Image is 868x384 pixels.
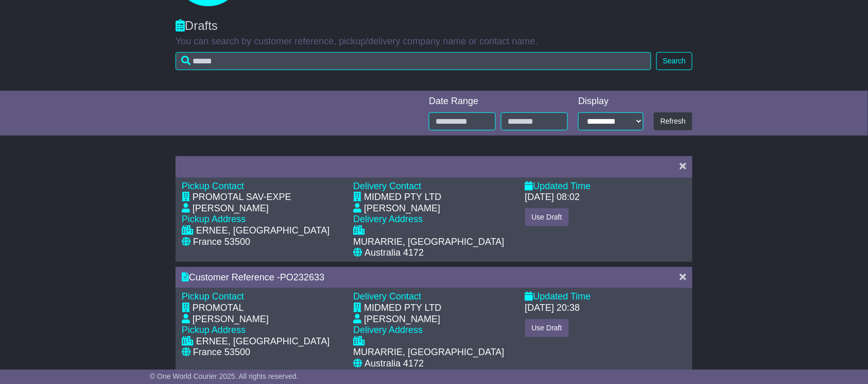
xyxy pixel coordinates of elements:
div: Updated Time [525,181,686,192]
div: MIDMED PTY LTD [364,303,441,314]
div: MURARRIE, [GEOGRAPHIC_DATA] [353,347,504,358]
span: Pickup Contact [182,181,244,191]
div: Customer Reference - [182,272,670,283]
div: Date Range [429,96,568,107]
span: Delivery Address [353,214,423,224]
span: Pickup Address [182,214,246,224]
div: Updated Time [525,291,686,303]
span: Delivery Contact [353,181,421,191]
span: Pickup Contact [182,291,244,302]
div: MIDMED PTY LTD [364,192,441,203]
button: Use Draft [525,208,569,226]
div: Australia 4172 [364,358,424,370]
div: [DATE] 20:38 [525,303,580,314]
div: PROMOTAL SAV-EXPE [193,192,291,203]
div: Australia 4172 [364,247,424,259]
button: Refresh [654,112,692,130]
div: ERNEE, [GEOGRAPHIC_DATA] [196,225,329,237]
button: Use Draft [525,319,569,337]
div: France 53500 [193,347,250,358]
span: PO232633 [280,272,324,282]
p: You can search by customer reference, pickup/delivery company name or contact name. [176,36,692,47]
div: Drafts [176,19,692,34]
span: Delivery Contact [353,291,421,302]
button: Search [656,52,692,70]
div: PROMOTAL [193,303,244,314]
div: [PERSON_NAME] [364,314,440,325]
div: [DATE] 08:02 [525,192,580,203]
span: © One World Courier 2025. All rights reserved. [150,372,299,380]
span: Delivery Address [353,325,423,335]
span: Pickup Address [182,325,246,335]
div: [PERSON_NAME] [364,203,440,214]
div: [PERSON_NAME] [193,203,269,214]
div: MURARRIE, [GEOGRAPHIC_DATA] [353,237,504,248]
div: [PERSON_NAME] [193,314,269,325]
div: ERNEE, [GEOGRAPHIC_DATA] [196,336,329,347]
div: Display [578,96,644,107]
div: France 53500 [193,237,250,248]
